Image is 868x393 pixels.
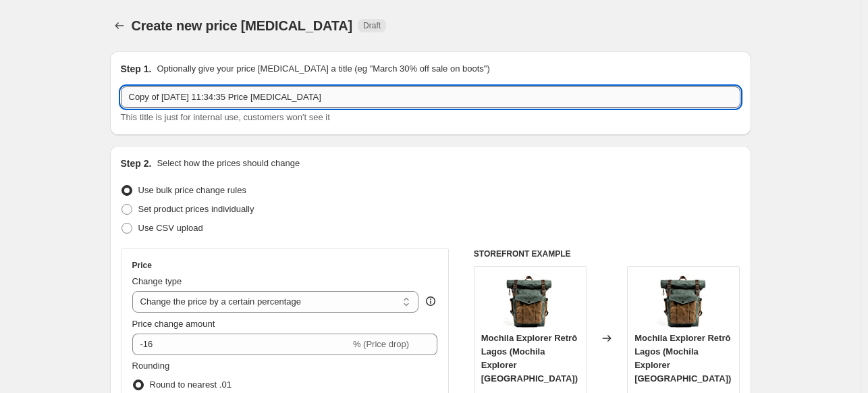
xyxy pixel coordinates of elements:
h2: Step 1. [121,62,152,76]
span: Mochila Explorer Retrô Lagos (Mochila Explorer [GEOGRAPHIC_DATA]) [634,333,731,384]
span: Draft [363,20,381,31]
p: Select how the prices should change [157,157,300,170]
p: Optionally give your price [MEDICAL_DATA] a title (eg "March 30% off sale on boots") [157,62,489,76]
span: Rounding [132,361,170,371]
span: Price change amount [132,319,215,329]
span: Use CSV upload [138,223,203,233]
h6: STOREFRONT EXAMPLE [474,248,740,259]
span: Round to nearest .01 [150,379,232,390]
span: This title is just for internal use, customers won't see it [121,112,330,122]
span: Mochila Explorer Retrô Lagos (Mochila Explorer [GEOGRAPHIC_DATA]) [481,333,578,384]
h3: Price [132,260,152,271]
img: mochila-explorer-retro-lagos-almaselvagem-1_de0a2a8a-a126-4c05-82f2-8fd4db6b1cca_80x.jpg [657,273,711,327]
input: -15 [132,334,350,355]
img: mochila-explorer-retro-lagos-almaselvagem-1_de0a2a8a-a126-4c05-82f2-8fd4db6b1cca_80x.jpg [503,273,557,327]
span: Create new price [MEDICAL_DATA] [132,18,353,33]
span: Use bulk price change rules [138,185,246,195]
span: Change type [132,276,182,286]
div: help [424,294,437,308]
h2: Step 2. [121,157,152,170]
button: Price change jobs [110,16,129,35]
span: Set product prices individually [138,204,254,214]
span: % (Price drop) [353,339,409,349]
input: 30% off holiday sale [121,86,740,108]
